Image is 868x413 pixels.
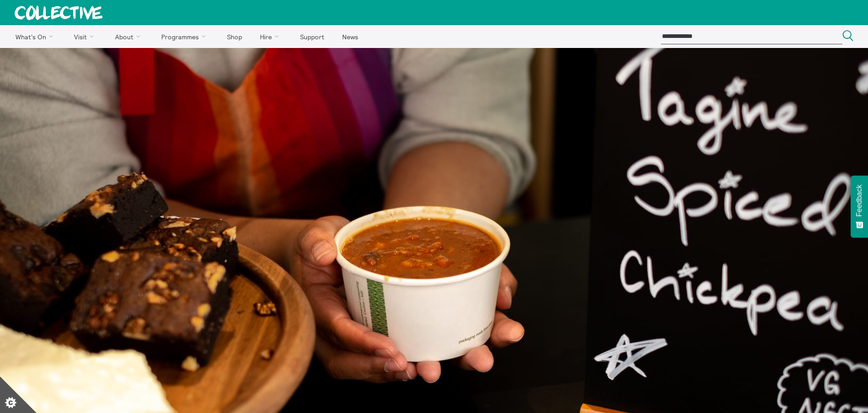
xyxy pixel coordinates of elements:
[252,25,291,48] a: Hire
[107,25,152,48] a: About
[219,25,250,48] a: Shop
[7,25,64,48] a: What's On
[66,25,106,48] a: Visit
[153,25,217,48] a: Programmes
[851,175,868,238] button: Feedback - Show survey
[334,25,366,48] a: News
[292,25,332,48] a: Support
[855,185,863,217] span: Feedback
